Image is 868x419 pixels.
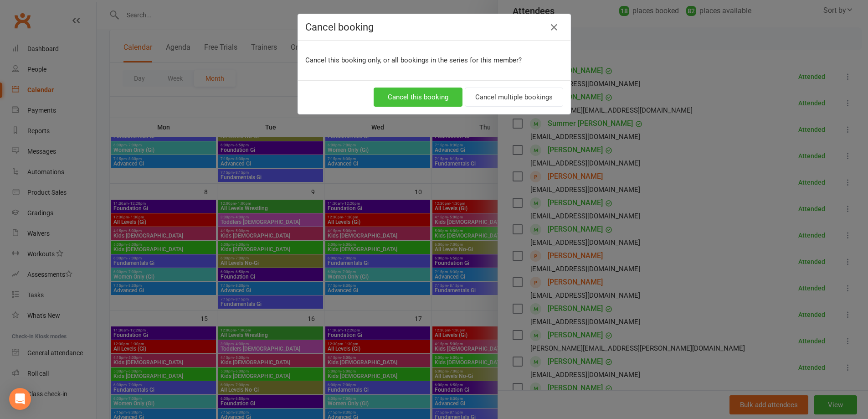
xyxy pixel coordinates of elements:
[374,88,462,107] button: Cancel this booking
[9,388,31,410] div: Open Intercom Messenger
[547,20,561,35] button: Close
[305,21,563,33] h4: Cancel booking
[465,88,563,107] button: Cancel multiple bookings
[305,55,563,66] p: Cancel this booking only, or all bookings in the series for this member?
